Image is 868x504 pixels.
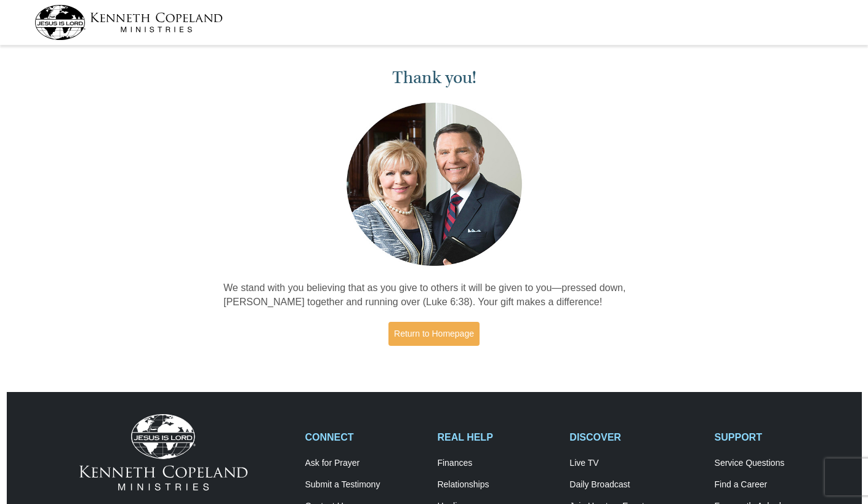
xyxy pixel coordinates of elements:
[569,431,701,443] h2: DISCOVER
[34,5,223,40] img: kcm-header-logo.svg
[715,458,834,469] a: Service Questions
[569,458,701,469] a: Live TV
[569,479,701,490] a: Daily Broadcast
[305,431,425,443] h2: CONNECT
[437,479,557,490] a: Relationships
[79,414,247,490] img: Kenneth Copeland Ministries
[388,322,480,346] a: Return to Homepage
[715,431,834,443] h2: SUPPORT
[344,100,525,269] img: Kenneth and Gloria
[437,431,557,443] h2: REAL HELP
[223,68,645,88] h1: Thank you!
[715,479,834,490] a: Find a Career
[305,458,425,469] a: Ask for Prayer
[305,479,425,490] a: Submit a Testimony
[437,458,557,469] a: Finances
[223,281,645,310] p: We stand with you believing that as you give to others it will be given to you—pressed down, [PER...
